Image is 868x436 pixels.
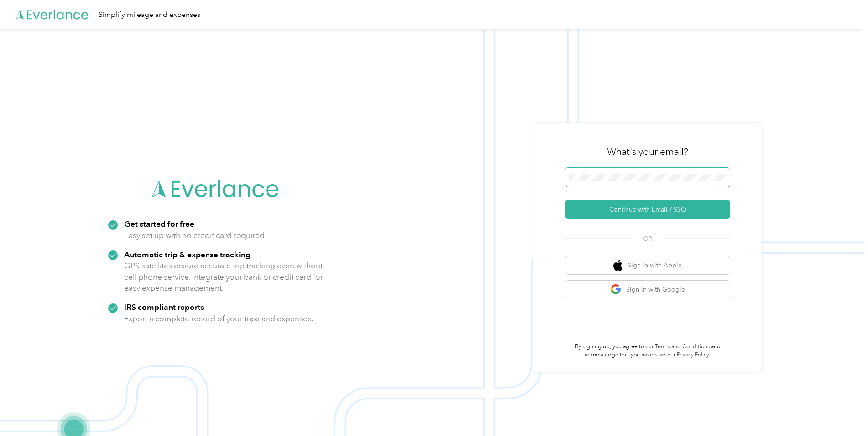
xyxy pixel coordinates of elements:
a: Terms and Conditions [655,343,710,350]
a: Privacy Policy [677,351,709,358]
img: google logo [610,284,622,295]
p: Export a complete record of your trips and expenses. [124,313,313,324]
p: GPS satellites ensure accurate trip tracking even without cell phone service. Integrate your bank... [124,260,324,294]
button: google logoSign in with Google [565,281,730,298]
div: Simplify mileage and expenses [99,9,200,21]
strong: Get started for free [124,219,194,229]
p: By signing up, you agree to our and acknowledge that you have read our . [565,343,730,359]
p: Easy set up with no credit card required [124,230,265,241]
button: apple logoSign in with Apple [565,256,730,274]
strong: Automatic trip & expense tracking [124,250,251,259]
button: Continue with Email / SSO [565,200,730,219]
img: apple logo [613,260,622,271]
h3: What's your email? [607,145,688,158]
span: OR [632,234,664,244]
strong: IRS compliant reports [124,302,204,312]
